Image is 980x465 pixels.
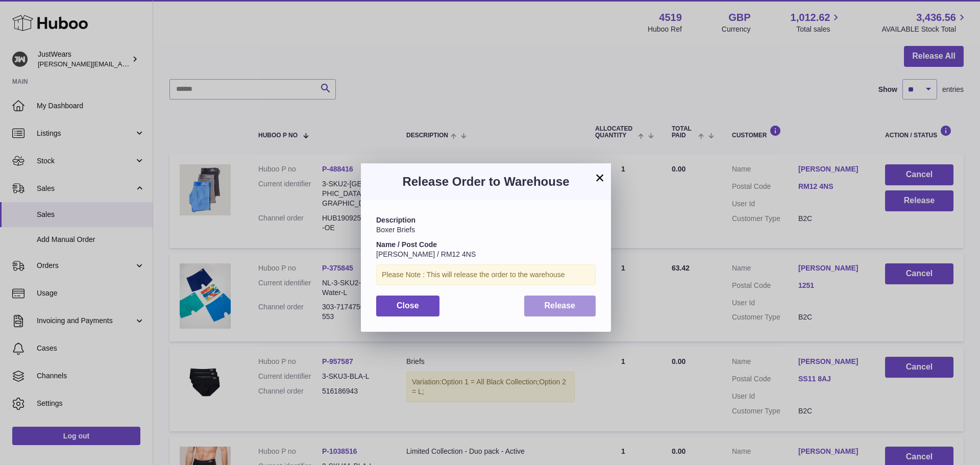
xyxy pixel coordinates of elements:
[397,301,419,310] span: Close
[376,216,415,224] strong: Description
[524,296,596,316] button: Release
[376,296,439,316] button: Close
[376,226,415,234] span: Boxer Briefs
[376,264,596,285] div: Please Note : This will release the order to the warehouse
[376,240,437,249] strong: Name / Post Code
[376,250,476,258] span: [PERSON_NAME] / RM12 4NS
[594,172,606,184] button: ×
[376,174,596,190] h3: Release Order to Warehouse
[545,301,576,310] span: Release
